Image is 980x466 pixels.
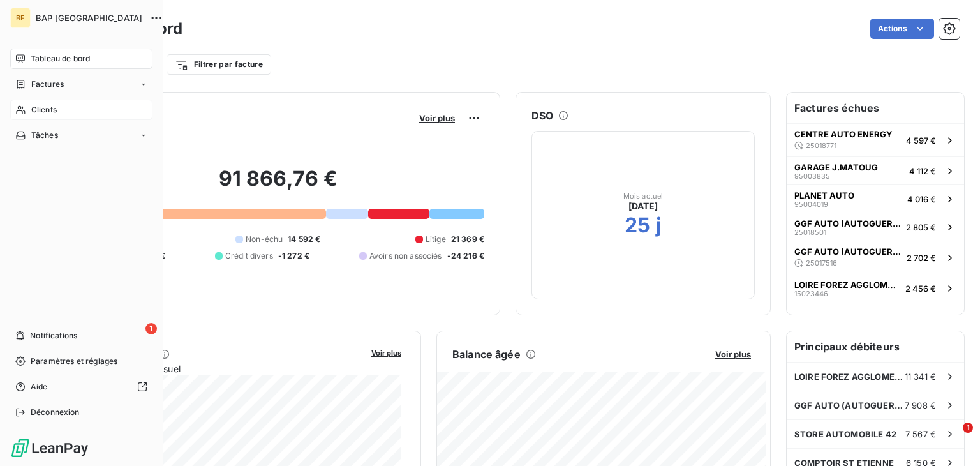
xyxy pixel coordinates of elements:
[625,213,650,238] h2: 25
[787,241,964,274] button: GGF AUTO (AUTOGUERIDA)250175162 702 €
[451,234,484,245] span: 21 369 €
[806,259,837,267] span: 25017516
[278,250,309,262] span: -1 272 €
[906,135,936,146] span: 4 597 €
[909,166,936,176] span: 4 112 €
[30,330,77,342] span: Notifications
[870,19,934,39] button: Actions
[787,331,964,362] h6: Principaux débiteurs
[531,108,553,123] h6: DSO
[806,142,836,149] span: 25018771
[787,123,964,156] button: CENTRE AUTO ENERGY250187714 597 €
[628,200,658,213] span: [DATE]
[145,323,157,334] span: 1
[794,372,905,382] span: LOIRE FOREZ AGGLOMERATION
[369,250,442,262] span: Avoirs non associés
[905,372,936,382] span: 11 341 €
[963,423,973,433] span: 1
[787,274,964,302] button: LOIRE FOREZ AGGLOMERATION150234462 456 €
[905,429,936,439] span: 7 567 €
[31,104,57,116] span: Clients
[288,234,320,245] span: 14 592 €
[452,347,521,362] h6: Balance âgée
[794,172,830,180] span: 95003835
[656,213,662,238] h2: j
[905,283,936,294] span: 2 456 €
[72,362,362,375] span: Chiffre d'affaires mensuel
[787,184,964,213] button: PLANET AUTO950040194 016 €
[371,349,401,357] span: Voir plus
[10,377,152,397] a: Aide
[794,129,893,139] span: CENTRE AUTO ENERGY
[10,8,31,28] div: BF
[447,250,484,262] span: -24 216 €
[31,79,64,90] span: Factures
[36,13,142,23] span: BAP [GEOGRAPHIC_DATA]
[31,53,90,64] span: Tableau de bord
[794,246,902,257] span: GGF AUTO (AUTOGUERIDA)
[794,190,854,200] span: PLANET AUTO
[794,429,896,439] span: STORE AUTOMOBILE 42
[415,112,459,124] button: Voir plus
[426,234,446,245] span: Litige
[794,162,878,172] span: GARAGE J.MATOUG
[787,213,964,241] button: GGF AUTO (AUTOGUERIDA)250185012 805 €
[794,200,828,208] span: 95004019
[907,253,936,263] span: 2 702 €
[31,356,117,367] span: Paramètres et réglages
[31,381,48,393] span: Aide
[787,93,964,123] h6: Factures échues
[905,400,936,410] span: 7 908 €
[419,113,455,123] span: Voir plus
[225,250,273,262] span: Crédit divers
[246,234,283,245] span: Non-échu
[31,130,58,141] span: Tâches
[367,347,405,358] button: Voir plus
[794,229,826,236] span: 25018501
[167,54,271,75] button: Filtrer par facture
[10,438,89,458] img: Logo LeanPay
[794,400,905,410] span: GGF AUTO (AUTOGUERIDA)
[906,222,936,232] span: 2 805 €
[907,194,936,204] span: 4 016 €
[787,156,964,184] button: GARAGE J.MATOUG950038354 112 €
[72,166,484,204] h2: 91 866,76 €
[711,349,755,360] button: Voir plus
[794,218,901,229] span: GGF AUTO (AUTOGUERIDA)
[794,290,828,297] span: 15023446
[794,280,900,290] span: LOIRE FOREZ AGGLOMERATION
[31,407,80,418] span: Déconnexion
[715,349,751,359] span: Voir plus
[623,192,664,200] span: Mois actuel
[937,423,967,453] iframe: Intercom live chat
